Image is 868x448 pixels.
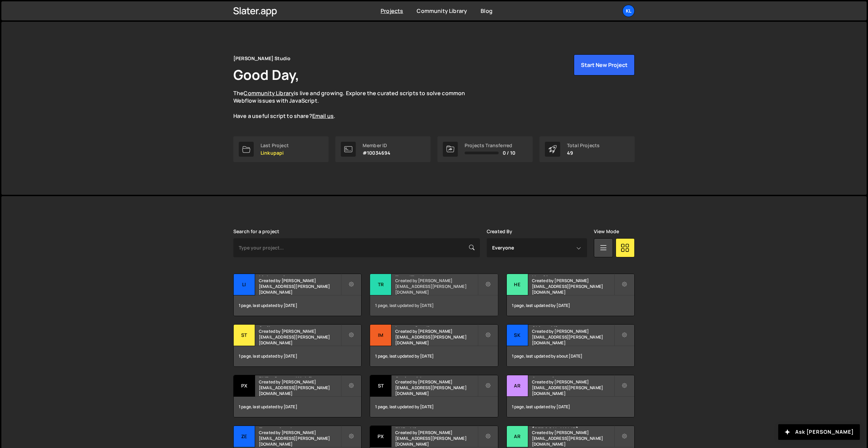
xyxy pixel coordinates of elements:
div: Last Project [261,143,289,148]
h2: Skiveo V2 [532,325,614,327]
div: Member ID [363,143,390,148]
div: Ze [234,426,255,447]
a: PX PXP - Copy to Webflow Created by [PERSON_NAME][EMAIL_ADDRESS][PERSON_NAME][DOMAIN_NAME] 1 page... [233,375,362,417]
h2: [PERSON_NAME] [532,426,614,428]
a: Email us [312,112,334,120]
a: St Styleguide Created by [PERSON_NAME][EMAIL_ADDRESS][PERSON_NAME][DOMAIN_NAME] 1 page, last upda... [370,375,498,417]
div: Li [234,274,255,295]
div: PX [370,426,391,447]
small: Created by [PERSON_NAME][EMAIL_ADDRESS][PERSON_NAME][DOMAIN_NAME] [532,278,614,295]
a: Projects [381,7,403,15]
small: Created by [PERSON_NAME][EMAIL_ADDRESS][PERSON_NAME][DOMAIN_NAME] [259,278,341,295]
a: Im Impact Studio Created by [PERSON_NAME][EMAIL_ADDRESS][PERSON_NAME][DOMAIN_NAME] 1 page, last u... [370,324,498,367]
h2: TrendTrack [395,274,477,276]
a: Li Linkupapi Created by [PERSON_NAME][EMAIL_ADDRESS][PERSON_NAME][DOMAIN_NAME] 1 page, last updat... [233,274,362,316]
a: Community Library [417,7,467,15]
h2: Arntreal [532,375,614,377]
div: St [234,325,255,346]
a: Ar Arntreal Created by [PERSON_NAME][EMAIL_ADDRESS][PERSON_NAME][DOMAIN_NAME] 1 page, last update... [506,375,635,417]
a: Last Project Linkupapi [233,136,329,162]
p: #10034694 [363,150,390,156]
p: The is live and growing. Explore the curated scripts to solve common Webflow issues with JavaScri... [233,89,478,120]
div: Sk [507,325,528,346]
div: Tr [370,274,391,295]
div: 1 page, last updated by [DATE] [370,397,498,417]
small: Created by [PERSON_NAME][EMAIL_ADDRESS][PERSON_NAME][DOMAIN_NAME] [259,328,341,346]
h2: PXP - V2 [395,426,477,428]
div: [PERSON_NAME] Studio [233,54,290,63]
a: Community Library [244,89,294,97]
div: 1 page, last updated by about [DATE] [507,346,634,366]
div: 1 page, last updated by [DATE] [234,346,361,366]
h2: Linkupapi [259,274,341,276]
button: Ask [PERSON_NAME] [778,424,860,440]
div: Total Projects [567,143,600,148]
h1: Good Day, [233,65,299,84]
small: Created by [PERSON_NAME][EMAIL_ADDRESS][PERSON_NAME][DOMAIN_NAME] [532,328,614,346]
p: Linkupapi [261,150,289,156]
button: Start New Project [574,54,635,75]
small: Created by [PERSON_NAME][EMAIL_ADDRESS][PERSON_NAME][DOMAIN_NAME] [395,430,477,447]
small: Created by [PERSON_NAME][EMAIL_ADDRESS][PERSON_NAME][DOMAIN_NAME] [395,278,477,295]
div: PX [234,375,255,397]
small: Created by [PERSON_NAME][EMAIL_ADDRESS][PERSON_NAME][DOMAIN_NAME] [259,430,341,447]
div: 1 page, last updated by [DATE] [234,295,361,316]
h2: Zecom Academy [259,426,341,428]
a: Kl [622,5,635,17]
div: Ar [507,426,528,447]
a: Tr TrendTrack Created by [PERSON_NAME][EMAIL_ADDRESS][PERSON_NAME][DOMAIN_NAME] 1 page, last upda... [370,274,498,316]
small: Created by [PERSON_NAME][EMAIL_ADDRESS][PERSON_NAME][DOMAIN_NAME] [395,328,477,346]
label: Search for a project [233,229,279,234]
input: Type your project... [233,238,480,257]
small: Created by [PERSON_NAME][EMAIL_ADDRESS][PERSON_NAME][DOMAIN_NAME] [395,379,477,396]
div: Ar [507,375,528,397]
h2: Striker [259,325,341,327]
h2: HeySimon [532,274,614,276]
div: 1 page, last updated by [DATE] [370,295,498,316]
div: 1 page, last updated by [DATE] [234,397,361,417]
p: 49 [567,150,600,156]
div: He [507,274,528,295]
a: Sk Skiveo V2 Created by [PERSON_NAME][EMAIL_ADDRESS][PERSON_NAME][DOMAIN_NAME] 1 page, last updat... [506,324,635,367]
div: 1 page, last updated by [DATE] [507,397,634,417]
a: St Striker Created by [PERSON_NAME][EMAIL_ADDRESS][PERSON_NAME][DOMAIN_NAME] 1 page, last updated... [233,324,362,367]
label: View Mode [594,229,619,234]
div: St [370,375,391,397]
div: 1 page, last updated by [DATE] [370,346,498,366]
h2: PXP - Copy to Webflow [259,375,341,377]
div: Im [370,325,391,346]
small: Created by [PERSON_NAME][EMAIL_ADDRESS][PERSON_NAME][DOMAIN_NAME] [532,430,614,447]
h2: Impact Studio [395,325,477,327]
small: Created by [PERSON_NAME][EMAIL_ADDRESS][PERSON_NAME][DOMAIN_NAME] [259,379,341,396]
label: Created By [487,229,513,234]
a: He HeySimon Created by [PERSON_NAME][EMAIL_ADDRESS][PERSON_NAME][DOMAIN_NAME] 1 page, last update... [506,274,635,316]
span: 0 / 10 [503,150,515,156]
a: Blog [481,7,493,15]
small: Created by [PERSON_NAME][EMAIL_ADDRESS][PERSON_NAME][DOMAIN_NAME] [532,379,614,396]
h2: Styleguide [395,375,477,377]
div: 1 page, last updated by [DATE] [507,295,634,316]
div: Projects Transferred [465,143,515,148]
